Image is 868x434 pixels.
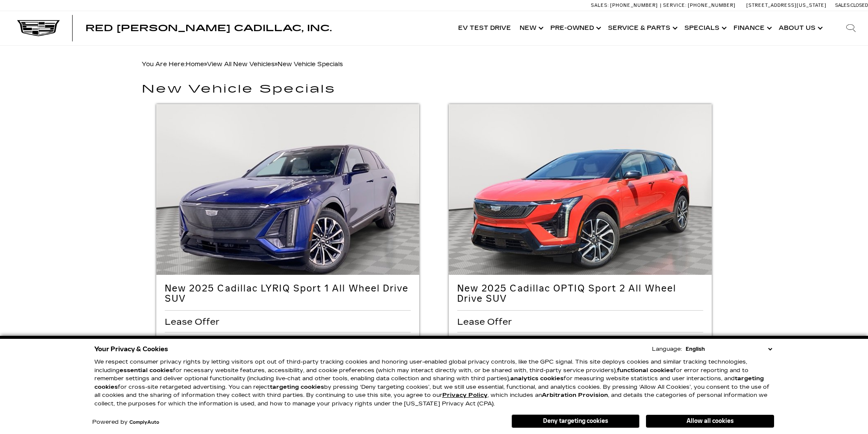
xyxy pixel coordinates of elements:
strong: targeting cookies [270,384,324,390]
strong: analytics cookies [510,375,564,382]
select: Language Select [684,345,774,353]
span: Lease Offer [165,317,222,326]
strong: Arbitration Provision [542,392,608,399]
span: Closed [850,3,868,8]
span: » [186,61,343,68]
strong: essential cookies [120,367,173,374]
span: Sales: [591,3,609,8]
span: New Vehicle Specials [278,61,343,68]
a: About Us [774,11,825,45]
span: Service: [663,3,687,8]
a: Specials [680,11,729,45]
span: Red [PERSON_NAME] Cadillac, Inc. [85,23,332,33]
span: Sales: [835,3,850,8]
a: Finance [729,11,774,45]
a: Service & Parts [604,11,680,45]
strong: functional cookies [617,367,673,374]
span: [PHONE_NUMBER] [688,3,736,8]
div: Powered by [92,419,159,425]
a: Service: [PHONE_NUMBER] [660,3,738,8]
button: Deny targeting cookies [511,414,640,428]
a: ComplyAuto [129,420,159,425]
img: New 2025 Cadillac LYRIQ Sport 1 All Wheel Drive SUV [156,104,420,301]
a: EV Test Drive [454,11,515,45]
div: Breadcrumbs [142,58,727,70]
strong: targeting cookies [94,375,764,390]
span: » [207,61,343,68]
h1: New Vehicle Specials [142,83,727,96]
a: Pre-Owned [546,11,604,45]
a: Red [PERSON_NAME] Cadillac, Inc. [85,24,332,32]
p: We respect consumer privacy rights by letting visitors opt out of third-party tracking cookies an... [94,358,774,408]
h2: New 2025 Cadillac OPTIQ Sport 2 All Wheel Drive SUV [457,283,704,304]
img: New 2025 Cadillac OPTIQ Sport 2 All Wheel Drive SUV [449,104,712,301]
a: Privacy Policy [442,392,488,399]
a: Sales: [PHONE_NUMBER] [591,3,660,8]
div: Language: [652,347,682,352]
span: [PHONE_NUMBER] [610,3,658,8]
button: Allow all cookies [646,415,774,428]
img: Cadillac Dark Logo with Cadillac White Text [17,20,60,36]
span: You Are Here: [142,61,343,68]
span: Your Privacy & Cookies [94,343,168,355]
a: [STREET_ADDRESS][US_STATE] [746,3,827,8]
span: Lease Offer [457,317,514,326]
a: New [515,11,546,45]
a: Home [186,61,204,68]
h2: New 2025 Cadillac LYRIQ Sport 1 All Wheel Drive SUV [165,283,411,304]
a: View All New Vehicles [207,61,275,68]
